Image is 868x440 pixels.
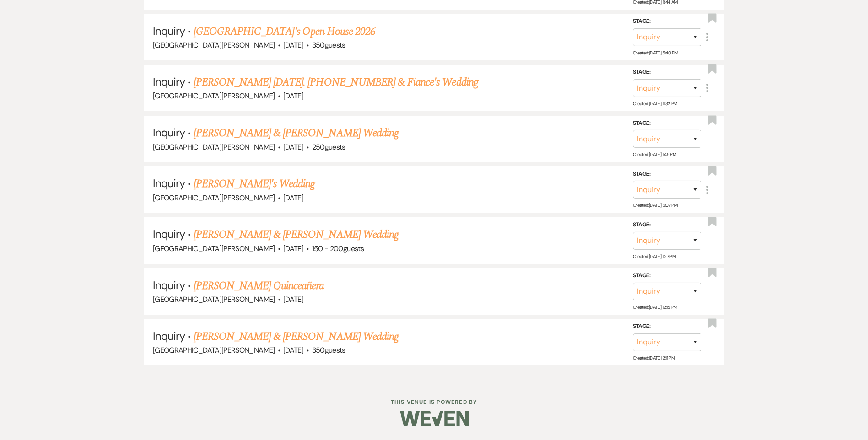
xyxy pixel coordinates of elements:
label: Stage: [633,322,701,332]
span: [GEOGRAPHIC_DATA][PERSON_NAME] [153,345,275,355]
a: [PERSON_NAME] Quinceañera [194,278,324,294]
label: Stage: [633,220,701,230]
span: [DATE] [283,40,303,50]
span: Created: [DATE] 2:11 PM [633,355,674,361]
span: Inquiry [153,227,185,241]
span: [DATE] [283,345,303,355]
span: Created: [DATE] 1:27 PM [633,253,675,259]
a: [PERSON_NAME] & [PERSON_NAME] Wedding [194,125,399,141]
span: 150 - 200 guests [312,244,364,253]
span: Inquiry [153,75,185,89]
label: Stage: [633,271,701,281]
label: Stage: [633,118,701,129]
span: Created: [DATE] 5:40 PM [633,50,678,56]
span: [DATE] [283,193,303,203]
span: Inquiry [153,176,185,190]
span: 350 guests [312,345,345,355]
span: [GEOGRAPHIC_DATA][PERSON_NAME] [153,193,275,203]
a: [PERSON_NAME] [DATE]. [PHONE_NUMBER] & Fiance's Wedding [194,74,478,91]
span: [DATE] [283,295,303,304]
span: 250 guests [312,142,345,152]
label: Stage: [633,169,701,179]
span: Created: [DATE] 1:45 PM [633,151,676,157]
span: Inquiry [153,125,185,140]
a: [PERSON_NAME] & [PERSON_NAME] Wedding [194,226,399,243]
span: [GEOGRAPHIC_DATA][PERSON_NAME] [153,295,275,304]
label: Stage: [633,16,701,27]
span: [GEOGRAPHIC_DATA][PERSON_NAME] [153,142,275,152]
span: Inquiry [153,278,185,292]
span: 350 guests [312,40,345,50]
span: Inquiry [153,24,185,38]
span: [DATE] [283,91,303,101]
span: Created: [DATE] 11:32 PM [633,101,677,107]
span: Inquiry [153,329,185,343]
span: [GEOGRAPHIC_DATA][PERSON_NAME] [153,244,275,253]
a: [PERSON_NAME]'s Wedding [194,176,315,192]
a: [PERSON_NAME] & [PERSON_NAME] Wedding [194,328,399,345]
span: [GEOGRAPHIC_DATA][PERSON_NAME] [153,40,275,50]
span: [DATE] [283,244,303,253]
span: [DATE] [283,142,303,152]
label: Stage: [633,67,701,77]
span: Created: [DATE] 6:07 PM [633,202,677,208]
span: [GEOGRAPHIC_DATA][PERSON_NAME] [153,91,275,101]
img: Weven Logo [400,402,469,435]
a: [GEOGRAPHIC_DATA]'s Open House 2026 [194,23,375,40]
span: Created: [DATE] 12:15 PM [633,304,677,310]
